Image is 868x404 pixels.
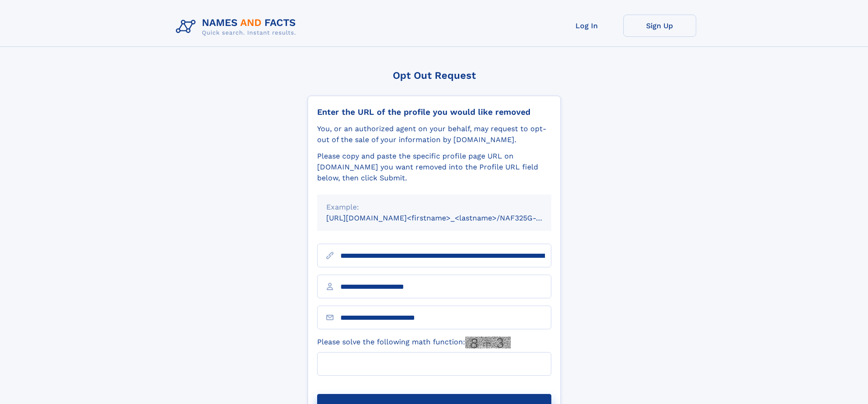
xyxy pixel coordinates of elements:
div: Example: [326,202,542,213]
div: Enter the URL of the profile you would like removed [317,107,551,117]
label: Please solve the following math function: [317,337,511,348]
img: Logo Names and Facts [172,15,303,39]
a: Log In [550,15,623,37]
div: Opt Out Request [308,70,561,81]
a: Sign Up [623,15,696,37]
div: You, or an authorized agent on your behalf, may request to opt-out of the sale of your informatio... [317,123,551,145]
small: [URL][DOMAIN_NAME]<firstname>_<lastname>/NAF325G-xxxxxxxx [326,214,569,222]
div: Please copy and paste the specific profile page URL on [DOMAIN_NAME] you want removed into the Pr... [317,151,551,184]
